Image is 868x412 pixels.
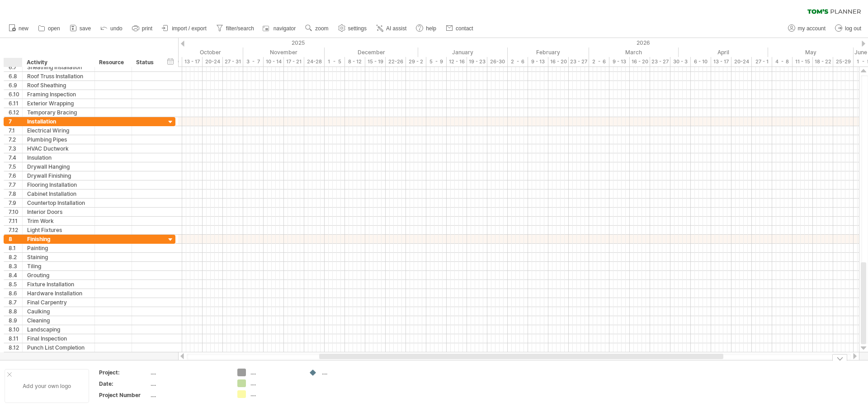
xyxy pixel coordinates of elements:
[226,25,254,32] span: filter/search
[9,334,22,343] div: 8.11
[27,208,90,216] div: Interior Doors
[304,57,325,66] div: 24-28
[9,99,22,108] div: 6.11
[264,57,284,66] div: 10 - 14
[9,271,22,279] div: 8.4
[36,23,63,34] a: open
[99,391,149,399] div: Project Number
[9,316,22,325] div: 8.9
[9,298,22,307] div: 8.7
[569,57,589,66] div: 23 - 27
[9,63,22,71] div: 6.7
[27,262,90,270] div: Tiling
[650,57,670,66] div: 23 - 27
[160,23,209,34] a: import / export
[19,25,28,32] span: new
[9,199,22,207] div: 7.9
[9,325,22,334] div: 8.10
[9,108,22,117] div: 6.12
[9,117,22,126] div: 7
[182,57,203,66] div: 13 - 17
[6,23,31,34] a: new
[27,343,90,352] div: Punch List Completion
[418,47,508,57] div: January 2026
[9,135,22,144] div: 7.2
[447,57,467,66] div: 12 - 16
[9,162,22,171] div: 7.5
[9,90,22,99] div: 6.10
[456,25,473,32] span: contact
[214,23,257,34] a: filter/search
[798,25,826,32] span: my account
[136,58,156,67] div: Status
[467,57,487,66] div: 19 - 23
[426,57,447,66] div: 5 - 9
[9,235,22,243] div: 8
[768,47,854,57] div: May 2026
[793,57,813,66] div: 11 - 15
[98,23,125,34] a: undo
[711,57,731,66] div: 13 - 17
[833,23,864,34] a: log out
[27,217,90,225] div: Trim Work
[325,47,418,57] div: December 2025
[142,25,152,32] span: print
[27,171,90,180] div: Drywall Finishing
[845,25,861,32] span: log out
[9,343,22,352] div: 8.12
[27,162,90,171] div: Drywall Hanging
[9,280,22,289] div: 8.5
[443,23,476,34] a: contact
[414,23,439,34] a: help
[9,289,22,298] div: 8.6
[508,57,528,66] div: 2 - 6
[9,144,22,153] div: 7.3
[172,25,207,32] span: import / export
[243,47,325,57] div: November 2025
[48,25,60,32] span: open
[487,57,508,66] div: 26-30
[27,153,90,162] div: Insulation
[589,57,609,66] div: 2 - 6
[315,25,328,32] span: zoom
[27,99,90,108] div: Exterior Wrapping
[130,23,155,34] a: print
[9,153,22,162] div: 7.4
[151,380,226,388] div: ....
[833,57,854,66] div: 25-29
[386,25,406,32] span: AI assist
[27,117,90,126] div: Installation
[9,226,22,234] div: 7.12
[670,57,691,66] div: 30 - 3
[406,57,426,66] div: 29 - 2
[110,25,123,32] span: undo
[274,25,296,32] span: navigator
[80,25,91,32] span: save
[336,23,369,34] a: settings
[9,262,22,270] div: 8.3
[348,25,367,32] span: settings
[9,126,22,135] div: 7.1
[9,217,22,225] div: 7.11
[27,81,90,90] div: Roof Sheathing
[374,23,409,34] a: AI assist
[691,57,711,66] div: 6 - 10
[250,379,300,387] div: ....
[27,271,90,279] div: Grouting
[27,189,90,198] div: Cabinet Installation
[345,57,365,66] div: 8 - 12
[261,23,298,34] a: navigator
[731,57,752,66] div: 20-24
[27,144,90,153] div: HVAC Ductwork
[772,57,793,66] div: 4 - 8
[609,57,630,66] div: 9 - 13
[250,390,300,398] div: ....
[9,72,22,81] div: 6.8
[250,369,300,376] div: ....
[243,57,264,66] div: 3 - 7
[27,289,90,298] div: Hardware Installation
[786,23,828,34] a: my account
[27,226,90,234] div: Light Fixtures
[151,391,226,399] div: ....
[27,325,90,334] div: Landscaping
